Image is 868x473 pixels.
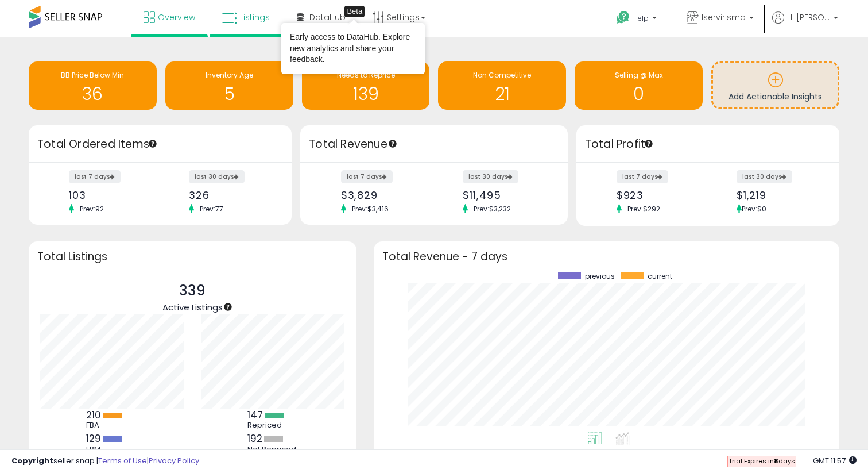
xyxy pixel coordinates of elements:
[86,421,138,430] div: FBA
[148,139,158,149] div: Tooltip anchor
[61,70,124,80] span: BB Price Below Min
[98,455,147,466] a: Terms of Use
[622,204,666,214] span: Prev: $292
[194,204,229,214] span: Prev: 77
[617,189,699,201] div: $923
[813,455,857,466] span: 2025-10-12 11:57 GMT
[37,136,283,152] h3: Total Ordered Items
[69,170,121,183] label: last 7 days
[247,445,299,454] div: Not Repriced
[86,432,101,445] b: 129
[309,11,346,23] span: DataHub
[438,61,566,110] a: Non Competitive 21
[648,272,672,280] span: current
[585,136,831,152] h3: Total Profit
[742,204,766,214] span: Prev: $0
[387,139,398,149] div: Tooltip anchor
[162,301,223,313] span: Active Listings
[309,136,559,152] h3: Total Revenue
[11,456,199,467] div: seller snap | |
[382,252,831,261] h3: Total Revenue - 7 days
[337,70,395,80] span: Needs to Reprice
[344,6,365,17] div: Tooltip anchor
[468,204,517,214] span: Prev: $3,232
[206,70,253,80] span: Inventory Age
[74,204,110,214] span: Prev: 92
[737,170,792,183] label: last 30 days
[644,139,654,149] div: Tooltip anchor
[11,455,53,466] strong: Copyright
[341,189,425,201] div: $3,829
[86,445,138,454] div: FBM
[787,11,830,23] span: Hi [PERSON_NAME]
[247,432,262,445] b: 192
[473,70,531,80] span: Non Competitive
[171,84,288,103] h1: 5
[580,84,697,103] h1: 0
[302,61,430,110] a: Needs to Reprice 139
[728,91,822,102] span: Add Actionable Insights
[34,84,151,103] h1: 36
[247,421,299,430] div: Repriced
[607,2,668,37] a: Help
[223,302,233,312] div: Tooltip anchor
[29,61,157,110] a: BB Price Below Min 36
[702,11,746,23] span: Iservirisma
[86,408,101,422] b: 210
[615,70,663,80] span: Selling @ Max
[585,272,615,280] span: previous
[633,13,649,23] span: Help
[772,11,838,37] a: Hi [PERSON_NAME]
[444,84,560,103] h1: 21
[189,170,245,183] label: last 30 days
[713,63,838,107] a: Add Actionable Insights
[308,84,424,103] h1: 139
[737,189,819,201] div: $1,219
[774,456,778,466] b: 8
[290,32,416,66] div: Early access to DataHub. Explore new analytics and share your feedback.
[463,189,547,201] div: $11,495
[346,204,394,214] span: Prev: $3,416
[463,170,518,183] label: last 30 days
[240,11,270,23] span: Listings
[162,280,223,302] p: 339
[341,170,393,183] label: last 7 days
[165,61,293,110] a: Inventory Age 5
[617,170,668,183] label: last 7 days
[69,189,152,201] div: 103
[247,408,263,422] b: 147
[158,11,195,23] span: Overview
[616,10,630,25] i: Get Help
[728,456,795,466] span: Trial Expires in days
[575,61,703,110] a: Selling @ Max 0
[37,252,348,261] h3: Total Listings
[149,455,199,466] a: Privacy Policy
[189,189,272,201] div: 326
